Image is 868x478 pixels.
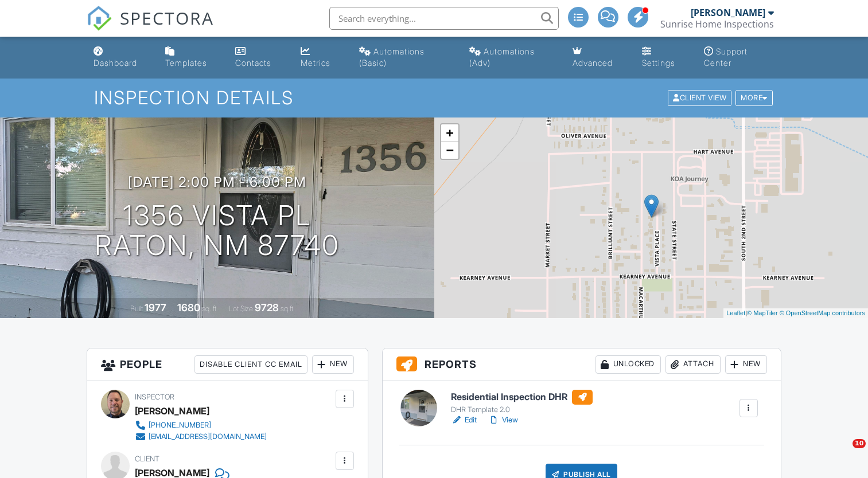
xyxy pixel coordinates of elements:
[135,455,159,463] span: Client
[94,58,137,68] div: Dashboard
[723,308,868,318] div: |
[451,414,477,426] a: Edit
[255,301,279,314] div: 9728
[725,355,767,374] div: New
[94,88,774,108] h1: Inspection Details
[441,124,458,142] a: Zoom in
[595,355,661,374] div: Unlocked
[135,431,267,442] a: [EMAIL_ADDRESS][DOMAIN_NAME]
[135,402,209,420] div: [PERSON_NAME]
[301,58,330,68] div: Metrics
[235,58,271,68] div: Contacts
[128,174,306,190] h3: [DATE] 2:00 pm - 6:00 pm
[231,41,287,74] a: Contacts
[202,304,218,313] span: sq. ft.
[829,439,857,467] iframe: Intercom live chat
[296,41,345,74] a: Metrics
[281,304,295,313] span: sq.ft.
[120,6,214,30] span: SPECTORA
[355,41,455,74] a: Automations (Basic)
[145,301,166,314] div: 1977
[87,348,367,381] h3: People
[735,91,773,106] div: More
[87,15,214,40] a: SPECTORA
[853,439,866,448] span: 10
[359,46,425,68] div: Automations (Basic)
[165,58,207,68] div: Templates
[704,46,748,68] div: Support Center
[89,41,151,74] a: Dashboard
[161,41,221,74] a: Templates
[135,393,174,401] span: Inspector
[668,91,731,106] div: Client View
[465,41,559,74] a: Automations (Advanced)
[135,420,267,431] a: [PHONE_NUMBER]
[95,201,340,261] h1: 1356 Vista Pl Raton, NM 87740
[488,414,518,426] a: View
[130,304,143,313] span: Built
[642,58,675,68] div: Settings
[441,142,458,159] a: Zoom out
[451,390,593,415] a: Residential Inspection DHR DHR Template 2.0
[149,421,211,430] div: [PHONE_NUMBER]
[726,309,745,316] a: Leaflet
[667,93,734,101] a: Client View
[573,58,613,68] div: Advanced
[149,432,267,441] div: [EMAIL_ADDRESS][DOMAIN_NAME]
[637,41,690,74] a: Settings
[229,304,253,313] span: Lot Size
[451,405,593,414] div: DHR Template 2.0
[699,41,779,74] a: Support Center
[87,6,112,31] img: The Best Home Inspection Software - Spectora
[451,390,593,405] h6: Residential Inspection DHR
[312,355,354,374] div: New
[780,309,865,316] a: © OpenStreetMap contributors
[747,309,778,316] a: © MapTiler
[383,348,781,381] h3: Reports
[329,7,559,30] input: Search everything...
[691,7,765,18] div: [PERSON_NAME]
[665,355,721,374] div: Attach
[194,355,308,374] div: Disable Client CC Email
[660,18,774,30] div: Sunrise Home Inspections
[177,301,200,314] div: 1680
[469,46,535,68] div: Automations (Adv)
[568,41,628,74] a: Advanced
